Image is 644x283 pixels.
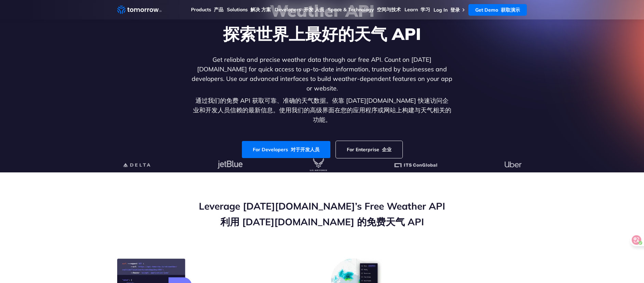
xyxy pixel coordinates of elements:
a: For Developers 对于开发人员 [242,141,330,158]
a: Log In 登录 [434,7,460,13]
font: 空间与技术 [377,6,401,13]
a: Home link [117,5,162,15]
a: Learn 学习 [405,6,430,13]
h2: Leverage [DATE][DOMAIN_NAME]’s Free Weather API [117,200,527,231]
font: 获取演示 [501,7,520,13]
font: 解决 方案 [250,6,271,13]
p: Get reliable and precise weather data through our free API. Count on [DATE][DOMAIN_NAME] for quic... [190,55,454,127]
font: 对于开发人员 [291,146,319,153]
font: 学习 [421,6,430,13]
a: Get Demo 获取演示 [468,4,527,16]
a: Solutions 解决 方案 [227,6,271,13]
font: 企业 [382,146,392,153]
font: 登录 [450,7,460,13]
font: 利用 [DATE][DOMAIN_NAME] 的免费天气 API [220,216,424,228]
font: 开发 人员 [304,6,324,13]
a: Space & Technology 空间与技术 [328,6,401,13]
a: Developers 开发 人员 [275,6,324,13]
font: 探索世界上最好的天气 API [223,24,421,44]
font: 产品 [214,6,223,13]
a: For Enterprise 企业 [336,141,402,158]
a: Products 产品 [191,6,223,13]
font: 通过我们的免费 API 获取可靠、准确的天气数据。依靠 [DATE][DOMAIN_NAME] 快速访问企业和开发人员信赖的最新信息。使用我们的高级界面在您的应用程序或网站上构建与天气相关的功能。 [193,97,451,124]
